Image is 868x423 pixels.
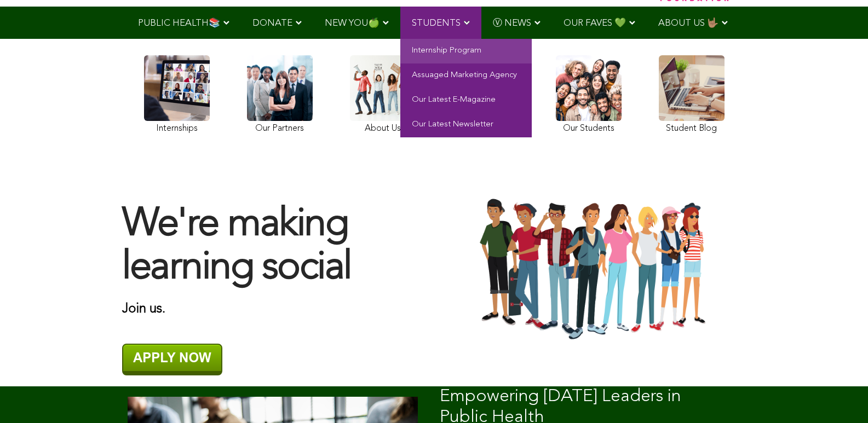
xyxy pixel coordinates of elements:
[400,88,532,113] a: Our Latest E-Magazine
[122,303,165,316] strong: Join us.
[325,19,380,28] span: NEW YOU🍏
[122,344,222,375] img: APPLY NOW
[445,197,746,342] img: Group-Of-Students-Assuaged
[658,19,718,28] span: ABOUT US 🤟🏽
[400,39,532,63] a: Internship Program
[813,370,868,423] iframe: Chat Widget
[400,63,532,88] a: Assuaged Marketing Agency
[412,19,461,28] span: STUDENTS
[400,113,532,137] a: Our Latest Newsletter
[122,7,746,39] div: Navigation Menu
[122,204,423,290] h1: We're making learning social
[138,19,220,28] span: PUBLIC HEALTH📚
[493,19,531,28] span: Ⓥ NEWS
[564,19,626,28] span: OUR FAVES 💚
[252,19,292,28] span: DONATE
